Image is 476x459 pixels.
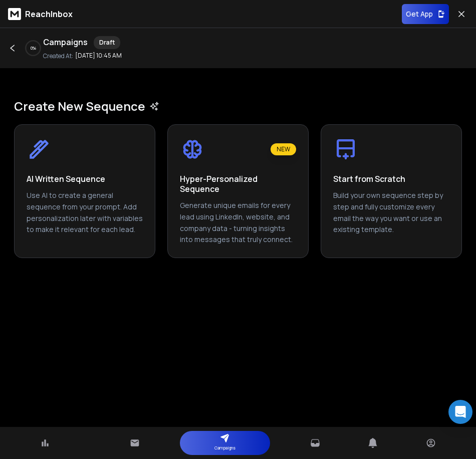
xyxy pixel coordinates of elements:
p: ReachInbox [25,8,73,20]
div: Draft [94,36,120,49]
div: Open Intercom Messenger [448,400,472,424]
h1: Create New Sequence [14,98,462,114]
p: Created At: [43,52,73,60]
h1: Campaigns [43,36,88,49]
button: NEWHyper-Personalized SequenceGenerate unique emails for every lead using LinkedIn, website, and ... [167,124,309,258]
button: AI Written SequenceUse AI to create a general sequence from your prompt. Add personalization late... [14,124,155,258]
p: [DATE] 10:45 AM [75,52,122,60]
h3: Hyper-Personalized Sequence [180,174,296,194]
button: Get App [402,4,449,24]
p: 0 % [31,45,36,51]
p: Campaigns [214,443,235,453]
h3: Start from Scratch [333,174,405,184]
h3: AI Written Sequence [27,174,105,184]
p: Build your own sequence step by step and fully customize every email the way you want or use an e... [333,190,449,246]
button: Start from ScratchBuild your own sequence step by step and fully customize every email the way yo... [321,124,462,258]
div: NEW [271,143,296,155]
p: Generate unique emails for every lead using LinkedIn, website, and company data - turning insight... [180,200,296,246]
p: Use AI to create a general sequence from your prompt. Add personalization later with variables to... [27,190,143,246]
